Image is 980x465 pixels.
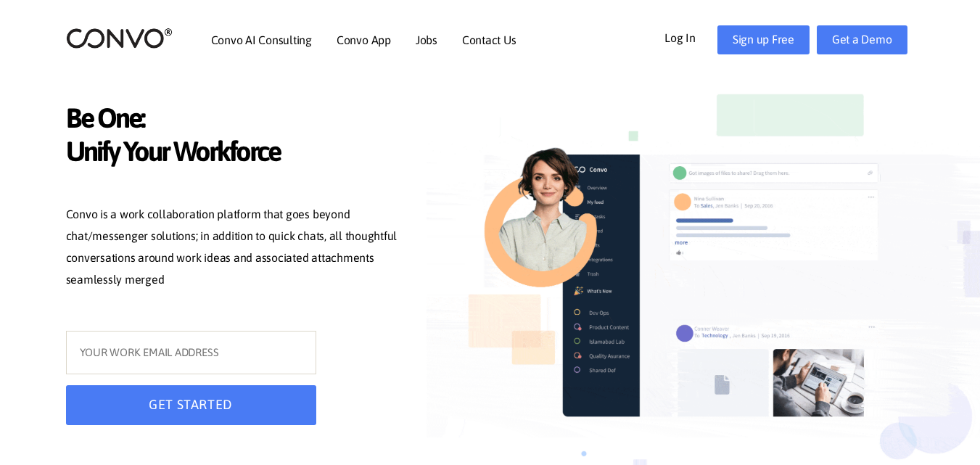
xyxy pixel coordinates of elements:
[66,331,316,374] input: YOUR WORK EMAIL ADDRESS
[66,27,173,49] img: logo_2.png
[416,34,437,46] a: Jobs
[66,102,407,139] span: Be One:
[66,385,316,425] button: GET STARTED
[462,34,516,46] a: Contact Us
[664,25,717,49] a: Log In
[717,25,810,54] a: Sign up Free
[817,25,907,54] a: Get a Demo
[66,135,407,172] span: Unify Your Workforce
[337,34,391,46] a: Convo App
[211,34,312,46] a: Convo AI Consulting
[66,204,407,294] p: Convo is a work collaboration platform that goes beyond chat/messenger solutions; in addition to ...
